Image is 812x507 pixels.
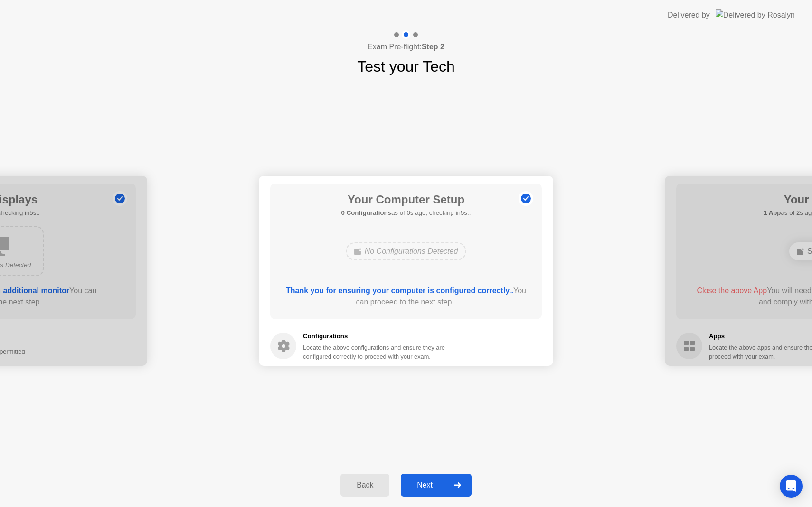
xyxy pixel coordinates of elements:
[341,191,471,208] h1: Your Computer Setup
[401,474,472,497] button: Next
[668,9,710,21] div: Delivered by
[368,41,444,53] h4: Exam Pre-flight:
[422,43,444,51] b: Step 2
[346,242,467,260] div: No Configurations Detected
[286,286,513,295] b: Thank you for ensuring your computer is configured correctly..
[303,343,447,361] div: Locate the above configurations and ensure they are configured correctly to proceed with your exam.
[341,208,471,218] h5: as of 0s ago, checking in5s..
[341,209,391,216] b: 0 Configurations
[343,481,387,489] div: Back
[716,9,795,20] img: Delivered by Rosalyn
[340,474,389,497] button: Back
[780,475,803,498] div: Open Intercom Messenger
[284,285,529,308] div: You can proceed to the next step..
[404,481,446,489] div: Next
[303,332,447,341] h5: Configurations
[357,55,455,78] h1: Test your Tech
